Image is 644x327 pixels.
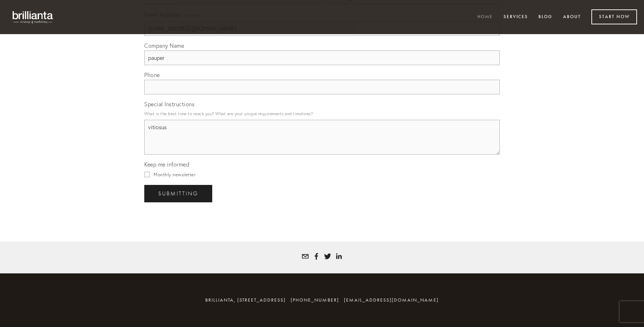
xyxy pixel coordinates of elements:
[344,297,439,303] a: [EMAIL_ADDRESS][DOMAIN_NAME]
[144,101,194,108] span: Special Instructions
[144,161,189,168] span: Keep me informed
[144,42,184,49] span: Company Name
[7,7,59,27] img: brillianta - research, strategy, marketing
[291,297,339,303] span: [PHONE_NUMBER]
[158,190,198,197] span: Submitting
[591,9,637,24] a: Start Now
[205,297,286,303] span: brillianta, [STREET_ADDRESS]
[559,11,585,23] a: About
[534,11,557,23] a: Blog
[302,253,309,260] a: tatyana@brillianta.com
[154,172,195,177] span: Monthly newsletter
[144,120,500,155] textarea: vitiosus
[144,185,212,202] button: SubmittingSubmitting
[499,11,532,23] a: Services
[144,109,500,118] p: What is the best time to reach you? What are your unique requirements and timelines?
[144,71,160,78] span: Phone
[324,253,331,260] a: Tatyana White
[335,253,342,260] a: Tatyana White
[144,172,150,177] input: Monthly newsletter
[313,253,320,260] a: Tatyana Bolotnikov White
[473,11,497,23] a: Home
